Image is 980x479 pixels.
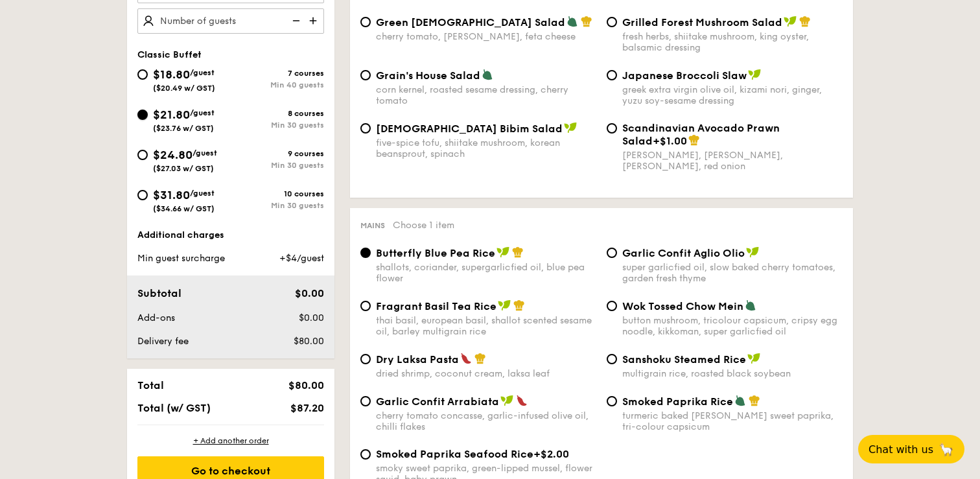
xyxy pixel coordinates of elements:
div: dried shrimp, coconut cream, laksa leaf [376,368,596,379]
span: Total [137,379,164,391]
span: Smoked Paprika Rice [622,395,733,408]
span: Grilled Forest Mushroom Salad [622,16,782,29]
img: icon-chef-hat.a58ddaea.svg [688,134,700,146]
span: +$1.00 [653,135,687,147]
div: + Add another order [137,436,324,446]
div: Additional charges [137,229,324,242]
div: Min 30 guests [231,201,324,210]
div: [PERSON_NAME], [PERSON_NAME], [PERSON_NAME], red onion [622,150,843,172]
img: icon-chef-hat.a58ddaea.svg [474,353,486,364]
span: Mains [360,221,385,230]
input: Grilled Forest Mushroom Saladfresh herbs, shiitake mushroom, king oyster, balsamic dressing [607,17,617,27]
img: icon-vegetarian.fe4039eb.svg [566,16,578,27]
span: /guest [192,148,217,158]
img: icon-vegan.f8ff3823.svg [564,122,577,134]
button: Chat with us🦙 [858,435,964,463]
div: corn kernel, roasted sesame dressing, cherry tomato [376,84,596,106]
span: Smoked Paprika Seafood Rice [376,448,533,460]
img: icon-vegan.f8ff3823.svg [500,395,513,406]
input: Japanese Broccoli Slawgreek extra virgin olive oil, kizami nori, ginger, yuzu soy-sesame dressing [607,70,617,80]
img: icon-vegetarian.fe4039eb.svg [482,69,493,80]
div: shallots, coriander, supergarlicfied oil, blue pea flower [376,262,596,284]
span: /guest [190,68,215,77]
div: Min 30 guests [231,121,324,130]
input: Garlic Confit Aglio Oliosuper garlicfied oil, slow baked cherry tomatoes, garden fresh thyme [607,248,617,258]
span: Dry Laksa Pasta [376,353,459,366]
span: Butterfly Blue Pea Rice [376,247,495,259]
img: icon-chef-hat.a58ddaea.svg [513,299,525,311]
span: ($34.66 w/ GST) [153,204,215,213]
img: icon-spicy.37a8142b.svg [516,395,528,406]
img: icon-vegan.f8ff3823.svg [747,353,760,364]
img: icon-add.58712e84.svg [305,8,324,33]
input: $31.80/guest($34.66 w/ GST)10 coursesMin 30 guests [137,190,148,200]
div: multigrain rice, roasted black soybean [622,368,843,379]
input: Smoked Paprika Seafood Rice+$2.00smoky sweet paprika, green-lipped mussel, flower squid, baby prawn [360,449,371,460]
span: $80.00 [288,379,324,391]
span: Add-ons [137,312,175,323]
img: icon-vegan.f8ff3823.svg [748,69,761,80]
span: Delivery fee [137,336,189,347]
img: icon-chef-hat.a58ddaea.svg [799,16,811,27]
span: $18.80 [153,67,190,82]
div: 10 courses [231,189,324,198]
span: $0.00 [295,287,324,299]
span: ($23.76 w/ GST) [153,124,214,133]
input: Dry Laksa Pastadried shrimp, coconut cream, laksa leaf [360,354,371,364]
input: Number of guests [137,8,324,34]
img: icon-chef-hat.a58ddaea.svg [581,16,592,27]
span: $80.00 [294,336,324,347]
span: Classic Buffet [137,49,202,60]
img: icon-reduce.1d2dbef1.svg [285,8,305,33]
span: 🦙 [939,442,954,457]
span: $31.80 [153,188,190,202]
span: Sanshoku Steamed Rice [622,353,746,366]
span: Grain's House Salad [376,69,480,82]
div: Min 30 guests [231,161,324,170]
span: Japanese Broccoli Slaw [622,69,747,82]
span: ($20.49 w/ GST) [153,84,215,93]
span: $87.20 [290,402,324,414]
span: Garlic Confit Arrabiata [376,395,499,408]
div: turmeric baked [PERSON_NAME] sweet paprika, tri-colour capsicum [622,410,843,432]
span: $21.80 [153,108,190,122]
span: Fragrant Basil Tea Rice [376,300,496,312]
img: icon-chef-hat.a58ddaea.svg [749,395,760,406]
div: Min 40 guests [231,80,324,89]
input: Wok Tossed Chow Meinbutton mushroom, tricolour capsicum, cripsy egg noodle, kikkoman, super garli... [607,301,617,311]
input: Butterfly Blue Pea Riceshallots, coriander, supergarlicfied oil, blue pea flower [360,248,371,258]
span: Garlic Confit Aglio Olio [622,247,745,259]
input: Grain's House Saladcorn kernel, roasted sesame dressing, cherry tomato [360,70,371,80]
span: Wok Tossed Chow Mein [622,300,743,312]
div: greek extra virgin olive oil, kizami nori, ginger, yuzu soy-sesame dressing [622,84,843,106]
div: cherry tomato, [PERSON_NAME], feta cheese [376,31,596,42]
span: $0.00 [299,312,324,323]
img: icon-vegetarian.fe4039eb.svg [745,299,756,311]
img: icon-vegan.f8ff3823.svg [498,299,511,311]
img: icon-vegetarian.fe4039eb.svg [734,395,746,406]
span: /guest [190,108,215,117]
div: 9 courses [231,149,324,158]
input: $21.80/guest($23.76 w/ GST)8 coursesMin 30 guests [137,110,148,120]
div: 8 courses [231,109,324,118]
div: super garlicfied oil, slow baked cherry tomatoes, garden fresh thyme [622,262,843,284]
img: icon-spicy.37a8142b.svg [460,353,472,364]
input: Fragrant Basil Tea Ricethai basil, european basil, shallot scented sesame oil, barley multigrain ... [360,301,371,311]
span: Min guest surcharge [137,253,225,264]
span: $24.80 [153,148,192,162]
span: Chat with us [869,443,933,456]
div: button mushroom, tricolour capsicum, cripsy egg noodle, kikkoman, super garlicfied oil [622,315,843,337]
img: icon-vegan.f8ff3823.svg [496,246,509,258]
img: icon-vegan.f8ff3823.svg [746,246,759,258]
input: Green [DEMOGRAPHIC_DATA] Saladcherry tomato, [PERSON_NAME], feta cheese [360,17,371,27]
div: cherry tomato concasse, garlic-infused olive oil, chilli flakes [376,410,596,432]
input: Garlic Confit Arrabiatacherry tomato concasse, garlic-infused olive oil, chilli flakes [360,396,371,406]
input: Sanshoku Steamed Ricemultigrain rice, roasted black soybean [607,354,617,364]
input: $24.80/guest($27.03 w/ GST)9 coursesMin 30 guests [137,150,148,160]
input: $18.80/guest($20.49 w/ GST)7 coursesMin 40 guests [137,69,148,80]
div: fresh herbs, shiitake mushroom, king oyster, balsamic dressing [622,31,843,53]
span: Green [DEMOGRAPHIC_DATA] Salad [376,16,565,29]
span: +$2.00 [533,448,569,460]
input: Scandinavian Avocado Prawn Salad+$1.00[PERSON_NAME], [PERSON_NAME], [PERSON_NAME], red onion [607,123,617,134]
div: 7 courses [231,69,324,78]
